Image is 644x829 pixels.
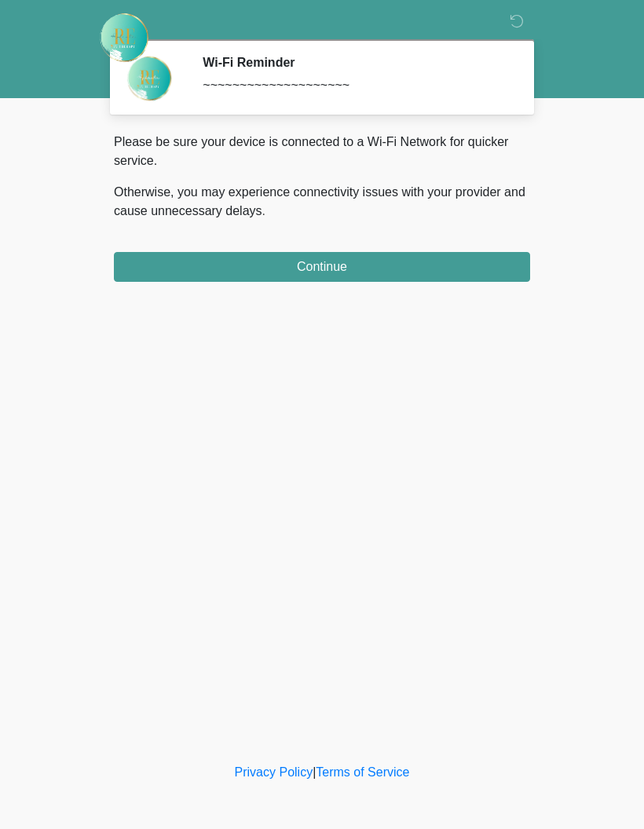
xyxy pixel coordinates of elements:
[126,55,173,102] img: Agent Avatar
[316,765,409,779] a: Terms of Service
[114,252,530,282] button: Continue
[235,765,313,779] a: Privacy Policy
[313,765,316,779] a: |
[114,183,530,221] p: Otherwise, you may experience connectivity issues with your provider and cause unnecessary delays
[203,76,507,95] div: ~~~~~~~~~~~~~~~~~~~~
[262,204,265,217] span: .
[98,12,150,64] img: Rehydrate Aesthetics & Wellness Logo
[114,133,530,170] p: Please be sure your device is connected to a Wi-Fi Network for quicker service.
